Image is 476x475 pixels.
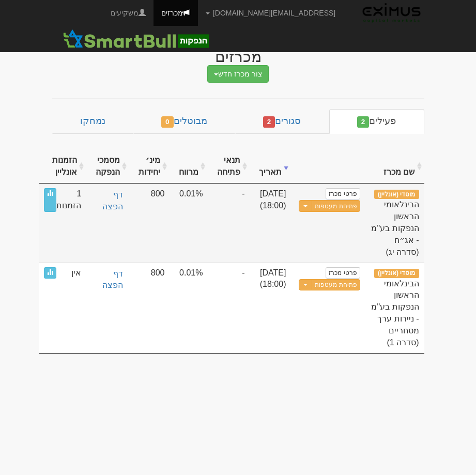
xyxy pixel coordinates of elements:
th: מרווח : activate to sort column ascending [170,149,208,184]
td: [DATE] (18:00) [250,183,291,262]
img: SmartBull Logo [60,28,212,49]
td: 0.01% [170,183,208,262]
button: פתיחת מעטפות [312,200,360,212]
a: דף הפצה [91,188,124,214]
span: 2 [357,116,370,128]
td: 0.01% [170,263,208,353]
span: 0 [161,116,174,128]
th: תאריך : activate to sort column ascending [250,149,291,184]
td: - [208,183,250,262]
td: 800 [129,183,170,262]
span: 2 [263,116,275,128]
th: שם מכרז : activate to sort column ascending [365,149,424,184]
span: מוסדי (אונליין) [374,269,419,278]
button: פתיחת מעטפות [312,279,360,291]
a: דף הפצה [91,267,124,293]
span: הבינלאומי הראשון הנפקות בע"מ - ניירות ערך מסחריים (סדרה 1) [371,279,419,347]
span: הבינלאומי הראשון הנפקות בע"מ - אג״ח (סדרה יג) [371,200,419,256]
div: מכרזים [44,48,432,65]
td: 800 [129,263,170,353]
a: פרטי מכרז [326,188,360,200]
th: הזמנות אונליין : activate to sort column ascending [39,149,86,184]
button: צור מכרז חדש [207,65,269,83]
th: מינ׳ יחידות : activate to sort column ascending [129,149,170,184]
td: - [208,263,250,353]
span: אין [71,267,81,279]
a: מבוטלים [133,109,235,134]
span: מוסדי (אונליין) [374,190,419,199]
th: מסמכי הנפקה : activate to sort column ascending [86,149,129,184]
a: פעילים [329,109,424,134]
a: סגורים [235,109,329,134]
span: 1 הזמנות [56,188,81,212]
td: [DATE] (18:00) [250,263,291,353]
a: פרטי מכרז [326,267,360,279]
th: תנאי פתיחה : activate to sort column ascending [208,149,250,184]
a: נמחקו [52,109,133,134]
